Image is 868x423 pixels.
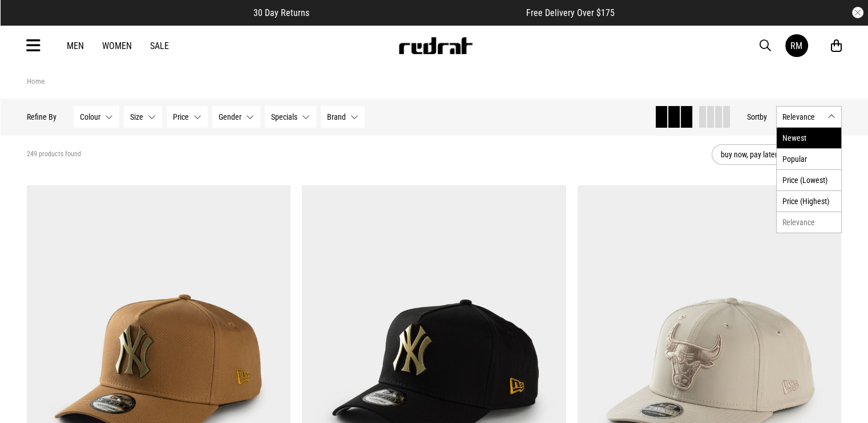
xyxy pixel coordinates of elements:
li: Newest [777,128,841,148]
span: Gender [219,112,241,121]
span: Specials [271,112,297,121]
img: Redrat logo [398,37,473,54]
button: Relevance [776,106,842,128]
iframe: Customer reviews powered by Trustpilot [332,7,503,18]
span: by [760,112,767,121]
button: Brand [321,106,365,128]
li: Price (Lowest) [777,169,841,190]
li: Relevance [777,211,841,233]
div: RM [790,40,802,51]
span: Price [173,112,189,121]
a: Women [102,40,132,51]
a: Sale [150,40,169,51]
button: buy now, pay later option [712,144,842,165]
button: Gender [212,106,260,128]
a: Home [27,77,45,86]
span: Relevance [782,112,823,121]
p: Refine By [27,112,56,121]
a: Men [67,40,84,51]
li: Price (Highest) [777,190,841,211]
li: Popular [777,148,841,169]
button: Specials [265,106,316,128]
button: Size [124,106,162,128]
span: Brand [327,112,346,121]
span: Size [130,112,143,121]
span: 30 Day Returns [253,7,309,18]
span: Colour [80,112,100,121]
button: Colour [74,106,119,128]
span: Free Delivery Over $175 [526,7,615,18]
button: Sortby [747,110,767,124]
button: Price [167,106,208,128]
span: buy now, pay later option [721,148,815,161]
span: 249 products found [27,150,81,159]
